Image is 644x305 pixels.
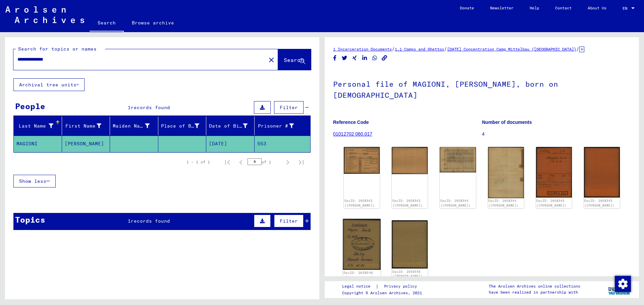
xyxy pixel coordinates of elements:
[607,281,632,298] img: yv_logo.png
[13,175,56,187] button: Show less
[615,276,631,292] img: Change consent
[333,131,372,137] a: 01012702 060.017
[186,159,210,165] div: 1 – 1 of 1
[284,57,304,63] span: Search
[392,46,395,52] span: /
[341,54,348,62] button: Share on Twitter
[274,101,304,114] button: Filter
[113,121,158,131] div: Maiden Name
[14,136,62,152] mat-cell: MAGIONI
[343,219,381,270] img: 001.jpg
[65,121,110,131] div: First Name
[221,155,234,169] button: First page
[440,199,471,207] a: DocID: 2658544 ([PERSON_NAME])
[342,283,376,290] a: Legal notice
[447,47,576,52] a: [DATE] Concentration Camp Mittelbau ([GEOGRAPHIC_DATA])
[392,147,428,174] img: 002.jpg
[274,215,304,227] button: Filter
[278,49,311,70] button: Search
[333,120,369,125] b: Reference Code
[381,54,388,62] button: Copy link
[65,123,102,130] div: First Name
[351,54,358,62] button: Share on Xing
[90,15,124,32] a: Search
[333,69,631,109] h1: Personal file of MAGIONI, [PERSON_NAME], born on [DEMOGRAPHIC_DATA]
[536,199,567,207] a: DocID: 2658545 ([PERSON_NAME])
[255,136,311,152] mat-cell: 553
[489,283,580,289] p: The Arolsen Archives online collections
[18,46,97,52] mat-label: Search for topics or names
[158,117,207,135] mat-header-cell: Place of Birth
[267,56,275,64] mat-icon: close
[482,120,532,125] b: Number of documents
[489,289,580,295] p: have been realized in partnership with
[19,178,46,184] span: Show less
[257,123,294,130] div: Prisoner #
[392,220,428,269] img: 002.jpg
[131,104,170,110] span: records found
[331,54,338,62] button: Share on Facebook
[342,283,425,290] div: |
[110,117,158,135] mat-header-cell: Maiden Name
[294,155,308,169] button: Last page
[395,47,444,52] a: 1.1 Camps and Ghettos
[342,290,425,296] p: Copyright © Arolsen Archives, 2021
[255,117,311,135] mat-header-cell: Prisoner #
[113,123,150,130] div: Maiden Name
[5,6,84,23] img: Arolsen_neg.svg
[16,121,62,131] div: Last Name
[343,271,375,280] a: DocID: 2658546 ([PERSON_NAME])
[614,276,631,292] div: Change consent
[13,78,85,91] button: Archival tree units
[16,123,53,130] div: Last Name
[280,218,298,224] span: Filter
[124,15,182,31] a: Browse archive
[576,46,579,52] span: /
[62,117,110,135] mat-header-cell: First Name
[128,104,131,110] span: 1
[344,199,375,207] a: DocID: 2658543 ([PERSON_NAME])
[161,123,200,130] div: Place of Birth
[623,6,630,11] span: EN
[234,155,248,169] button: Previous page
[128,218,131,224] span: 1
[488,147,524,198] img: 002.jpg
[265,53,278,66] button: Clear
[371,54,378,62] button: Share on WhatsApp
[444,46,447,52] span: /
[14,117,62,135] mat-header-cell: Last Name
[15,100,45,112] div: People
[440,147,476,172] img: 001.jpg
[392,199,423,207] a: DocID: 2658543 ([PERSON_NAME])
[161,121,208,131] div: Place of Birth
[488,199,519,207] a: DocID: 2658544 ([PERSON_NAME])
[482,131,631,138] p: 4
[333,47,392,52] a: 1 Incarceration Documents
[392,270,423,278] a: DocID: 2658546 ([PERSON_NAME])
[344,147,380,174] img: 001.jpg
[280,104,298,110] span: Filter
[257,121,303,131] div: Prisoner #
[361,54,368,62] button: Share on LinkedIn
[62,136,110,152] mat-cell: [PERSON_NAME]
[206,136,255,152] mat-cell: [DATE]
[584,199,614,207] a: DocID: 2658545 ([PERSON_NAME])
[15,214,45,226] div: Topics
[206,117,255,135] mat-header-cell: Date of Birth
[281,155,294,169] button: Next page
[209,121,256,131] div: Date of Birth
[209,123,248,130] div: Date of Birth
[248,159,281,165] div: of 1
[131,218,170,224] span: records found
[536,147,572,197] img: 001.jpg
[379,283,425,290] a: Privacy policy
[584,147,620,198] img: 002.jpg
